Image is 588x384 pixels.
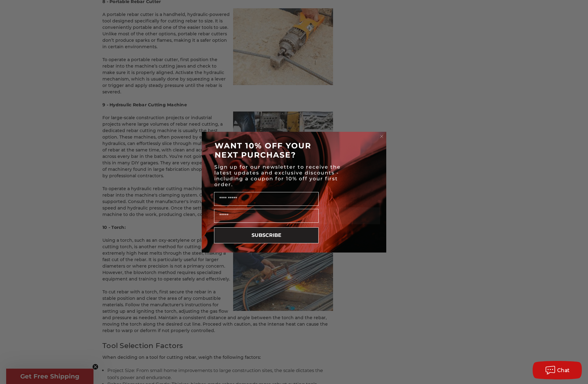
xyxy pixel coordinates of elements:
button: SUBSCRIBE [214,227,319,243]
input: Email [214,209,319,223]
button: Chat [533,361,582,379]
span: WANT 10% OFF YOUR NEXT PURCHASE? [215,141,311,159]
button: Close dialog [379,133,385,139]
span: Chat [557,367,570,373]
span: Sign up for our newsletter to receive the latest updates and exclusive discounts - including a co... [214,164,341,187]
